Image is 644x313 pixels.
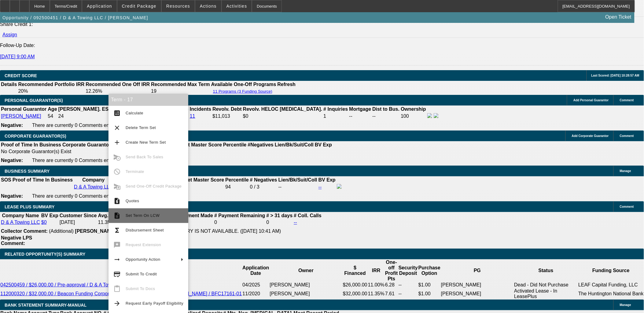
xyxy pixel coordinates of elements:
mat-icon: credit_score [113,271,121,278]
a: 112000320 / $32,000.00 / Beacon Funding Corporation / D & A Towing LLC / [PERSON_NAME] / BFC17161-01 [0,291,242,296]
span: Credit Package [122,4,156,9]
td: $26,000.00 [343,282,368,288]
a: -- [318,184,322,189]
mat-icon: clear [113,124,121,131]
td: 1 [323,113,348,120]
b: Lien/Bk/Suit/Coll [275,142,314,147]
a: -- [294,220,297,225]
div: 94 [225,184,248,190]
td: $1.00 [418,282,441,288]
td: 12.26% [85,88,150,94]
td: 1 [175,219,213,225]
b: Mortgage [349,106,371,112]
th: One-off Profit Pts [385,259,398,282]
span: Comment [620,134,634,138]
span: Application [87,4,112,9]
th: IRR [368,259,385,282]
button: Application [82,0,116,12]
mat-icon: description [113,212,121,219]
mat-icon: request_quote [113,197,121,205]
b: BV Exp [41,213,58,218]
b: # Payment Made [175,213,213,218]
td: [DATE] [59,219,97,225]
span: Disbursement Sheet [126,228,164,232]
td: [PERSON_NAME] [441,288,514,300]
span: Comment [620,99,634,102]
div: 0 / 3 [250,184,277,190]
b: Negative: [1,123,23,128]
b: Percentile [223,142,246,147]
b: Revolv. Debt [212,106,242,112]
td: [PERSON_NAME] [270,288,343,300]
span: Add Corporate Guarantor [572,134,609,138]
span: CREDIT SCORE [5,73,37,78]
a: 042500459 / $26,000.00 / Pre-approval / D & A Towing LLC / [PERSON_NAME] [0,282,173,287]
th: Status [514,259,578,282]
b: Avg. IRR [98,213,118,218]
td: No Corporate Guarantor(s) Exist [1,149,335,155]
td: 11.35% [368,288,385,300]
b: BV Exp [318,177,336,182]
span: Create New Term Set [126,140,166,145]
b: BV Exp [315,142,332,147]
td: 19 [151,88,210,94]
b: Company [82,177,105,182]
span: Request Early Payoff Eligibility [126,301,183,306]
span: BUSINESS SUMMARY [5,169,50,174]
a: Open Ticket [603,12,634,22]
a: [PERSON_NAME] [1,113,41,119]
th: Funding Source [578,259,644,282]
th: Proof of Time In Business [12,177,73,183]
b: # Inquiries [323,106,348,112]
b: Negative: [1,193,23,199]
b: [PERSON_NAME]: [75,228,118,234]
span: SOLD DEAL PAYMENT HISTORY IS NOT AVAILABLE. ([DATE] 10:41 AM) [119,228,281,234]
button: Activities [222,0,252,12]
span: Add Personal Guarantor [573,99,609,102]
b: Personal Guarantor [1,106,46,112]
td: [PERSON_NAME] [270,282,343,288]
div: Term - 17 [109,94,188,106]
b: # Negatives [250,177,277,182]
span: LEASE PLUS SUMMARY [5,204,55,209]
b: Corporate Guarantor [62,142,111,147]
mat-icon: add [113,139,121,146]
th: Purchase Option [418,259,441,282]
span: Delete Term Set [126,125,156,130]
td: 20% [18,88,85,94]
a: D & A Towing LLC [1,220,40,225]
td: 0 [266,219,293,225]
span: PERSONAL GUARANTOR(S) [5,98,63,103]
td: Activated Lease - In LeasePlus [514,288,578,300]
b: # Payment Remaining [214,213,265,218]
b: #Negatives [248,142,274,147]
td: $0 [243,113,323,120]
th: Refresh [277,81,296,88]
th: Proof of Time In Business [1,142,61,148]
span: Comment [620,205,634,208]
span: Opportunity / 092500451 / D & A Towing LLC / [PERSON_NAME] [2,15,148,20]
td: -- [372,113,400,120]
span: Set Term On LCW [126,213,160,218]
td: 100 [400,113,426,120]
th: SOS [1,177,12,183]
b: Paynet Master Score [176,177,224,182]
td: 6.28 [385,282,398,288]
mat-icon: functions [113,227,121,234]
td: $32,000.00 [343,288,368,300]
th: Recommended One Off IRR [85,81,150,88]
b: Incidents [190,106,211,112]
td: -- [349,113,372,120]
td: Dead - Did Not Purchase [514,282,578,288]
td: 11.00% [368,282,385,288]
span: CORPORATE GUARANTOR(S) [5,134,66,139]
th: PG [441,259,514,282]
mat-icon: calculate [113,110,121,117]
td: 11.35% [98,219,119,225]
td: -- [398,288,418,300]
th: Application Date [242,259,269,282]
b: Percentile [225,177,248,182]
b: Ownership [401,106,426,112]
b: Collector Comment: [1,228,48,234]
b: # Coll. Calls [294,213,322,218]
